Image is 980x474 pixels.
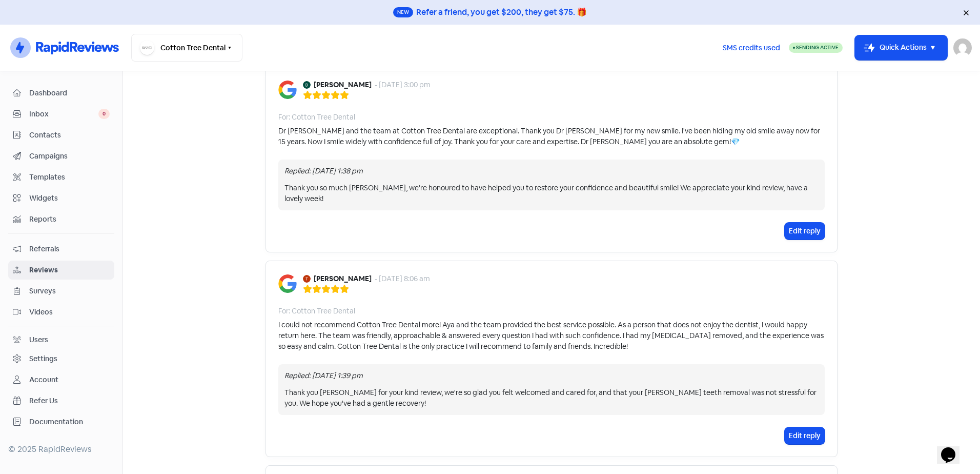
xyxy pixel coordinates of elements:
[937,433,970,464] iframe: chat widget
[29,244,110,254] span: Referrals
[375,273,430,284] div: - [DATE] 8:06 am
[796,44,839,51] span: Sending Active
[8,443,114,456] div: © 2025 RapidReviews
[416,6,587,18] div: Refer a friend, you get $200, they get $75. 🎁
[29,193,110,204] span: Widgets
[8,412,114,431] a: Documentation
[314,273,372,284] b: [PERSON_NAME]
[8,147,114,166] a: Campaigns
[723,43,780,53] span: SMS credits used
[278,81,297,99] img: Image
[29,417,110,427] span: Documentation
[278,126,825,147] div: Dr [PERSON_NAME] and the team at Cotton Tree Dental are exceptional. Thank you Dr [PERSON_NAME] f...
[284,166,363,175] i: Replied: [DATE] 1:38 pm
[284,183,819,204] div: Thank you so much [PERSON_NAME], we're honoured to have helped you to restore your confidence and...
[29,396,110,406] span: Refer Us
[29,109,98,120] span: Inbox
[278,320,825,352] div: I could not recommend Cotton Tree Dental more! Aya and the team provided the best service possibl...
[855,35,947,60] button: Quick Actions
[131,34,242,62] button: Cotton Tree Dental
[29,172,110,183] span: Templates
[8,391,114,410] a: Refer Us
[785,223,825,240] button: Edit reply
[8,105,114,124] a: Inbox 0
[789,42,843,54] a: Sending Active
[29,265,110,275] span: Reviews
[8,282,114,301] a: Surveys
[8,84,114,103] a: Dashboard
[8,210,114,229] a: Reports
[29,286,110,297] span: Surveys
[29,214,110,225] span: Reports
[8,349,114,368] a: Settings
[278,306,355,317] div: For: Cotton Tree Dental
[29,307,110,318] span: Videos
[29,88,110,98] span: Dashboard
[8,126,114,145] a: Contacts
[303,81,311,89] img: Avatar
[29,353,57,364] div: Settings
[278,112,355,123] div: For: Cotton Tree Dental
[8,261,114,280] a: Reviews
[98,109,110,119] span: 0
[8,189,114,208] a: Widgets
[29,334,48,345] div: Users
[8,370,114,389] a: Account
[29,374,58,385] div: Account
[284,387,819,409] div: Thank you [PERSON_NAME] for your kind review, we're so glad you felt welcomed and cared for, and ...
[284,371,363,380] i: Replied: [DATE] 1:39 pm
[8,240,114,259] a: Referrals
[8,168,114,187] a: Templates
[29,151,110,162] span: Campaigns
[953,38,972,57] img: User
[375,80,431,90] div: - [DATE] 3:00 pm
[393,7,413,17] span: New
[314,80,372,90] b: [PERSON_NAME]
[8,303,114,322] a: Videos
[278,274,297,293] img: Image
[8,330,114,349] a: Users
[785,427,825,444] button: Edit reply
[714,42,789,52] a: SMS credits used
[29,130,110,141] span: Contacts
[303,275,311,283] img: Avatar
